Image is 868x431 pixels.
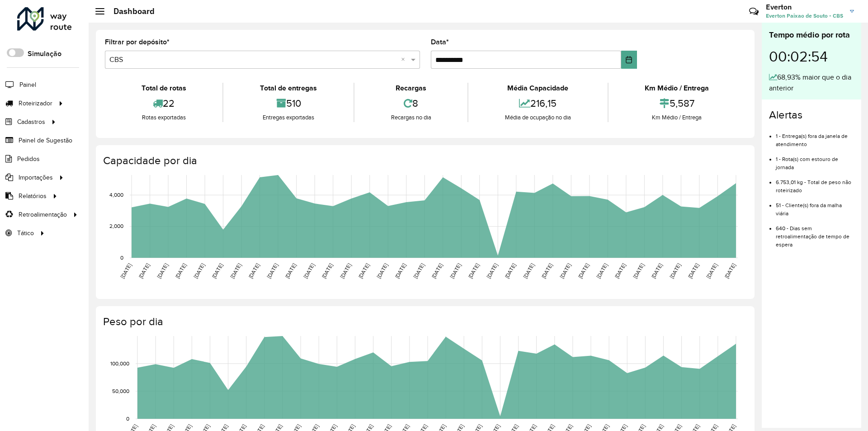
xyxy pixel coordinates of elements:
div: Recargas [357,83,465,94]
text: [DATE] [229,262,242,279]
text: [DATE] [284,262,297,279]
span: Painel de Sugestão [19,136,72,145]
text: [DATE] [723,262,736,279]
span: Cadastros [17,117,45,127]
h4: Alertas [769,109,854,122]
label: Data [431,37,449,47]
text: [DATE] [430,262,443,279]
label: Filtrar por depósito [105,37,170,47]
div: 510 [226,94,351,113]
text: [DATE] [687,262,700,279]
span: Pedidos [17,154,40,164]
text: [DATE] [669,262,682,279]
div: 68,93% maior que o dia anterior [769,72,854,94]
div: Total de rotas [107,83,220,94]
label: Simulação [28,48,61,59]
text: [DATE] [559,262,572,279]
div: Tempo médio por rota [769,29,854,41]
span: Importações [19,173,53,182]
li: 1 - Rota(s) com estouro de jornada [776,148,854,171]
text: [DATE] [486,262,499,279]
text: [DATE] [247,262,260,279]
div: Km Médio / Entrega [611,113,743,122]
text: [DATE] [376,262,389,279]
text: [DATE] [577,262,590,279]
span: Clear all [401,54,409,65]
li: 6.753,01 kg - Total de peso não roteirizado [776,171,854,194]
div: 22 [107,94,220,113]
text: [DATE] [156,262,169,279]
span: Roteirizador [19,99,52,108]
text: [DATE] [266,262,279,279]
h2: Dashboard [104,6,155,16]
text: [DATE] [412,262,425,279]
text: [DATE] [540,262,553,279]
text: [DATE] [339,262,352,279]
text: [DATE] [137,262,151,279]
div: Recargas no dia [357,113,465,122]
h4: Capacidade por dia [103,154,745,167]
text: [DATE] [522,262,535,279]
span: Relatórios [19,191,47,201]
div: 8 [357,94,465,113]
text: [DATE] [193,262,206,279]
text: [DATE] [321,262,334,279]
text: [DATE] [467,262,480,279]
span: Tático [17,228,34,238]
text: [DATE] [449,262,462,279]
text: 100,000 [110,360,129,366]
div: Entregas exportadas [226,113,351,122]
text: [DATE] [357,262,370,279]
text: 50,000 [112,388,129,394]
div: Km Médio / Entrega [611,83,743,94]
text: [DATE] [632,262,645,279]
text: 0 [120,255,123,260]
text: 4,000 [109,192,123,198]
text: [DATE] [504,262,517,279]
div: 5,587 [611,94,743,113]
text: [DATE] [211,262,224,279]
span: Retroalimentação [19,210,67,219]
text: [DATE] [174,262,187,279]
text: 0 [126,416,129,422]
div: Média de ocupação no dia [471,113,605,122]
text: [DATE] [650,262,663,279]
li: 51 - Cliente(s) fora da malha viária [776,194,854,218]
li: 1 - Entrega(s) fora da janela de atendimento [776,125,854,148]
a: Contato Rápido [744,2,764,21]
div: 216,15 [471,94,605,113]
span: Everton Paixao de Souto - CBS [766,12,843,20]
text: [DATE] [394,262,407,279]
button: Choose Date [621,51,637,69]
text: [DATE] [595,262,609,279]
text: [DATE] [613,262,627,279]
li: 640 - Dias sem retroalimentação de tempo de espera [776,218,854,249]
h4: Peso por dia [103,315,745,328]
h3: Everton [766,3,843,11]
span: Painel [19,80,36,90]
text: [DATE] [119,262,132,279]
text: [DATE] [302,262,316,279]
div: Total de entregas [226,83,351,94]
text: 2,000 [109,223,123,229]
text: [DATE] [705,262,718,279]
div: Média Capacidade [471,83,605,94]
div: 00:02:54 [769,41,854,72]
div: Rotas exportadas [107,113,220,122]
